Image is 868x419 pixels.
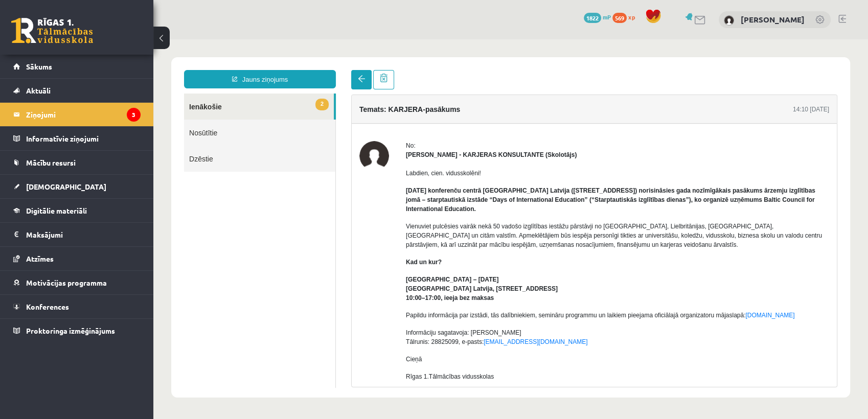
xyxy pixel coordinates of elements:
[628,13,635,21] span: xp
[612,13,627,23] span: 569
[13,271,141,294] a: Motivācijas programma
[253,112,423,119] strong: [PERSON_NAME] - KARJERAS KONSULTANTE (Skolotājs)
[603,13,611,21] span: mP
[31,106,182,132] a: Dzēstie
[162,59,175,71] span: 2
[639,65,676,75] div: 14:10 [DATE]
[13,103,141,126] a: Ziņojumi3
[31,31,182,49] a: Jauns ziņojums
[206,66,307,74] h4: Temats: KARJERA-pasākums
[13,79,141,102] a: Aktuāli
[592,272,641,280] a: [DOMAIN_NAME]
[11,18,93,43] a: Rīgas 1. Tālmācības vidusskola
[26,158,76,167] span: Mācību resursi
[253,315,676,324] p: Cieņā
[724,15,734,26] img: Viktorija Ivanova
[253,219,288,226] strong: Kad un kur?
[741,14,805,25] a: [PERSON_NAME]
[612,13,640,21] a: 569 xp
[13,151,141,174] a: Mācību resursi
[13,319,141,342] a: Proktoringa izmēģinājums
[584,13,601,23] span: 1822
[26,86,51,95] span: Aktuāli
[13,295,141,318] a: Konferences
[31,80,182,106] a: Nosūtītie
[26,127,141,150] legend: Informatīvie ziņojumi
[253,271,676,281] p: Papildu informācija par izstādi, tās dalībniekiem, semināru programmu un laikiem pieejama oficiāl...
[253,289,676,307] p: Informāciju sagatavoja: [PERSON_NAME] Tālrunis: 28825099, e-pasts:
[253,237,404,262] strong: [GEOGRAPHIC_DATA] – [DATE] [GEOGRAPHIC_DATA] Latvija, [STREET_ADDRESS] 10:00–17:00, ieeja bez maksas
[253,182,676,210] p: Vienuviet pulcēsies vairāk nekā 50 vadošo izglītības iestāžu pārstāvji no [GEOGRAPHIC_DATA], Liel...
[26,182,106,191] span: [DEMOGRAPHIC_DATA]
[206,102,236,131] img: Karīna Saveļjeva - KARJERAS KONSULTANTE
[26,62,52,71] span: Sākums
[330,299,434,306] a: [EMAIL_ADDRESS][DOMAIN_NAME]
[13,175,141,198] a: [DEMOGRAPHIC_DATA]
[253,102,676,111] div: No:
[253,129,676,138] p: Labdien, cien. vidusskolēni!
[253,333,676,342] p: Rīgas 1.Tālmācības vidusskolas
[26,302,69,311] span: Konferences
[13,127,141,150] a: Informatīvie ziņojumi
[13,247,141,270] a: Atzīmes
[127,108,141,122] i: 3
[26,278,107,287] span: Motivācijas programma
[26,206,87,215] span: Digitālie materiāli
[13,199,141,222] a: Digitālie materiāli
[584,13,611,21] a: 1822 mP
[26,326,115,335] span: Proktoringa izmēģinājums
[26,254,54,263] span: Atzīmes
[253,148,662,173] strong: [DATE] konferenču centrā [GEOGRAPHIC_DATA] Latvija ([STREET_ADDRESS]) norisināsies gada nozīmīgāk...
[13,55,141,78] a: Sākums
[13,223,141,246] a: Maksājumi
[26,103,141,126] legend: Ziņojumi
[26,223,141,246] legend: Maksājumi
[31,54,180,80] a: 2Ienākošie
